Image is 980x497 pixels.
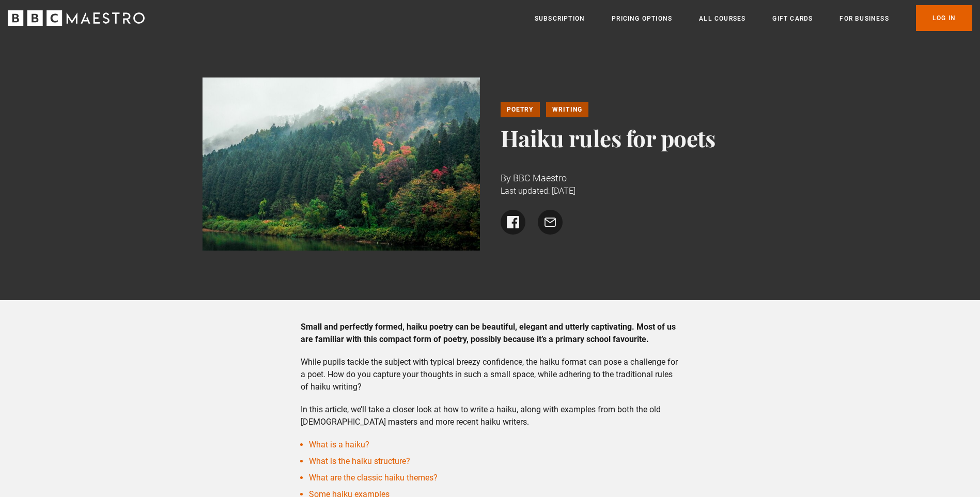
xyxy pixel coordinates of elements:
[309,456,410,466] a: What is the haiku structure?
[501,173,511,183] span: By
[612,13,672,24] a: Pricing Options
[301,322,676,344] strong: Small and perfectly formed, haiku poetry can be beautiful, elegant and utterly captivating. Most ...
[546,102,588,117] a: Writing
[501,102,540,117] a: Poetry
[699,13,745,24] a: All Courses
[309,473,438,483] a: What are the classic haiku themes?
[501,186,575,196] time: Last updated: [DATE]
[301,356,679,393] p: While pupils tackle the subject with typical breezy confidence, the haiku format can pose a chall...
[513,173,567,183] span: BBC Maestro
[309,440,369,449] a: What is a haiku?
[501,126,778,150] h1: Haiku rules for poets
[301,403,679,428] p: In this article, we’ll take a closer look at how to write a haiku, along with examples from both ...
[772,13,813,24] a: Gift Cards
[916,5,972,31] a: Log In
[535,13,585,24] a: Subscription
[839,13,889,24] a: For business
[203,77,480,251] img: misty forest
[535,5,972,31] nav: Primary
[8,10,145,26] svg: BBC Maestro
